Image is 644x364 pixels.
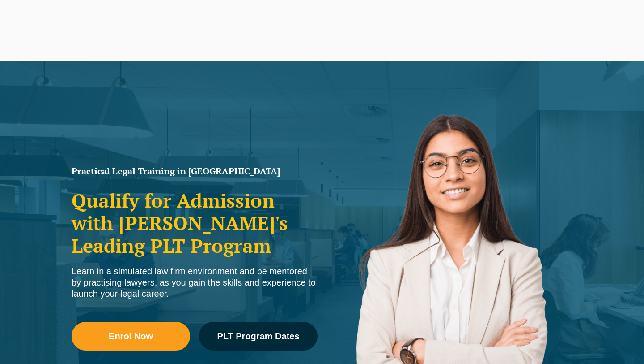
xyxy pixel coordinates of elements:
[72,167,318,176] h1: Practical Legal Training in [GEOGRAPHIC_DATA]
[199,322,318,351] a: PLT Program Dates
[72,322,190,351] a: Enrol Now
[72,266,318,299] div: Learn in a simulated law firm environment and be mentored by practising lawyers, as you gain the ...
[217,332,299,341] span: PLT Program Dates
[109,332,153,341] span: Enrol Now
[72,189,318,257] h2: Qualify for Admission with [PERSON_NAME]'s Leading PLT Program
